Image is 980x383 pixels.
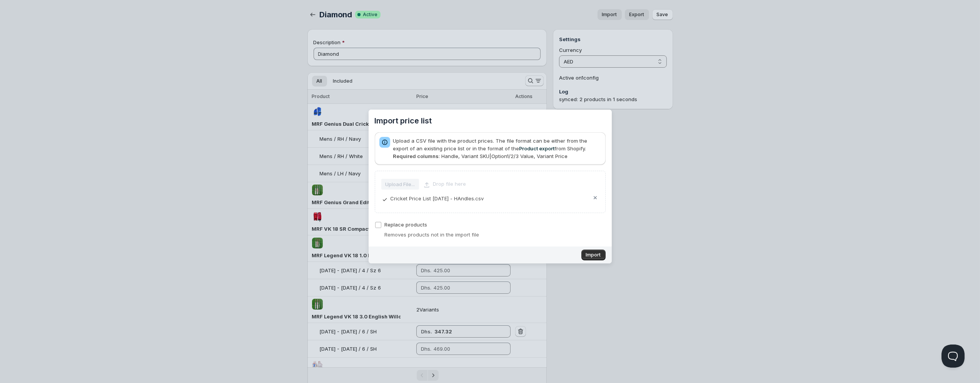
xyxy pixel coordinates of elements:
vaadin-dialog-overlay: Import price list [6,6,974,377]
a: Product export [519,145,555,152]
b: Required columns [393,153,439,159]
div: Upload a CSV file with the product prices. The file format can be either from the export of an ex... [393,137,601,160]
span: Removes products not in the import file [385,231,479,238]
span: Import [586,252,601,258]
span: Replace products [385,221,427,228]
span: Drop file here [433,181,466,187]
button: Import [581,250,606,260]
